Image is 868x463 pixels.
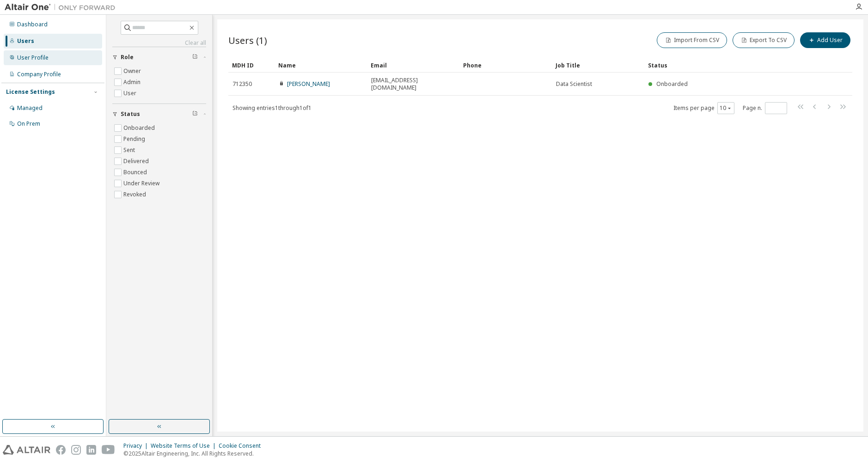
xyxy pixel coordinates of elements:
span: Page n. [743,102,787,114]
div: User Profile [17,54,49,61]
button: Add User [800,32,850,48]
img: linkedin.svg [86,445,96,455]
button: 10 [720,104,732,112]
div: Job Title [556,58,641,73]
div: Status [648,58,804,73]
img: instagram.svg [71,445,81,455]
button: Status [112,104,206,124]
button: Role [112,47,206,67]
span: [EMAIL_ADDRESS][DOMAIN_NAME] [371,77,455,91]
button: Import From CSV [657,32,727,48]
div: MDH ID [232,58,271,73]
button: Export To CSV [733,32,795,48]
div: Managed [17,104,43,112]
div: Cookie Consent [219,442,266,450]
label: Owner [123,66,143,77]
label: User [123,88,138,99]
label: Under Review [123,178,161,189]
span: Users (1) [228,34,267,47]
span: Showing entries 1 through 1 of 1 [232,104,312,112]
div: Company Profile [17,71,61,78]
span: Role [121,54,134,61]
span: Status [121,110,140,118]
label: Bounced [123,167,149,178]
p: © 2025 Altair Engineering, Inc. All Rights Reserved. [123,450,266,457]
div: Name [278,58,363,73]
div: Email [371,58,456,73]
span: Items per page [673,102,734,114]
div: Phone [463,58,548,73]
span: 712350 [232,80,252,88]
label: Delivered [123,156,151,167]
a: Clear all [112,39,206,47]
span: Onboarded [656,80,688,88]
label: Revoked [123,189,148,200]
img: Altair One [5,3,120,12]
label: Admin [123,77,142,88]
span: Data Scientist [556,80,592,88]
div: Dashboard [17,21,48,28]
a: [PERSON_NAME] [287,80,330,88]
span: Clear filter [192,54,198,61]
div: Privacy [123,442,151,450]
label: Onboarded [123,122,157,134]
div: On Prem [17,120,40,128]
div: License Settings [6,88,55,96]
label: Pending [123,134,147,145]
img: facebook.svg [56,445,66,455]
div: Users [17,37,34,45]
label: Sent [123,145,137,156]
span: Clear filter [192,110,198,118]
img: altair_logo.svg [3,445,50,455]
img: youtube.svg [102,445,115,455]
div: Website Terms of Use [151,442,219,450]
